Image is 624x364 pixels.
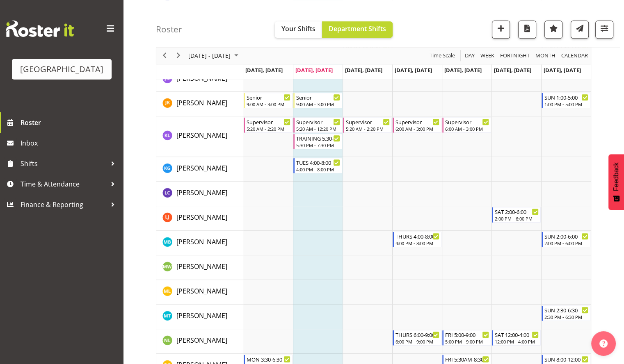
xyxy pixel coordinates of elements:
span: Shifts [21,157,107,170]
span: Your Shifts [281,24,315,33]
span: [PERSON_NAME] [176,98,227,107]
div: FRI 5:00-9:00 [445,330,489,339]
td: Kate Lawless resource [156,116,243,157]
img: Rosterit website logo [6,20,74,37]
div: Joshua Keen"s event - Senior Begin From Monday, August 11, 2025 at 9:00:00 AM GMT+12:00 Ends At M... [244,93,293,108]
div: TRAINING 5.30-7.30pm [296,134,340,142]
span: [PERSON_NAME] [176,336,227,345]
div: SUN 2:30-6:30 [544,306,588,314]
div: Noah Lucy"s event - FRI 5:00-9:00 Begin From Friday, August 15, 2025 at 5:00:00 PM GMT+12:00 Ends... [442,330,491,346]
td: Madison Wills resource [156,255,243,280]
button: Timeline Month [534,51,557,61]
td: Lilah Jack resource [156,206,243,231]
div: 6:00 PM - 9:00 PM [395,338,439,345]
div: 1:00 PM - 5:00 PM [544,101,588,107]
h4: Roster [156,25,182,34]
div: 6:00 AM - 3:00 PM [445,125,489,132]
div: SAT 12:00-4:00 [495,330,539,339]
div: 9:00 AM - 3:00 PM [247,101,290,107]
div: 5:30 PM - 7:30 PM [296,142,340,148]
div: 5:20 AM - 12:20 PM [296,125,340,132]
div: Kylea Gough"s event - TUES 4:00-8:00 Begin From Tuesday, August 12, 2025 at 4:00:00 PM GMT+12:00 ... [293,158,342,173]
div: Madison Brown"s event - THURS 4:00-8:00 Begin From Thursday, August 14, 2025 at 4:00:00 PM GMT+12... [393,232,441,247]
span: [PERSON_NAME] [176,164,227,173]
div: Supervisor [247,118,290,126]
div: August 11 - 17, 2025 [185,47,243,64]
div: 2:30 PM - 6:30 PM [544,314,588,320]
div: THURS 4:00-8:00 [395,232,439,240]
span: [PERSON_NAME] [176,131,227,140]
div: Supervisor [445,118,489,126]
div: 5:20 AM - 2:20 PM [346,125,390,132]
div: 4:00 PM - 8:00 PM [395,240,439,246]
div: Supervisor [395,118,439,126]
span: [PERSON_NAME] [176,188,227,197]
div: MON 3:30-6:30 [247,355,290,363]
div: Kate Lawless"s event - Supervisor Begin From Tuesday, August 12, 2025 at 5:20:00 AM GMT+12:00 End... [293,117,342,133]
span: Fortnight [499,51,530,61]
span: [PERSON_NAME] [176,213,227,222]
span: [DATE], [DATE] [295,66,333,74]
span: Roster [21,116,119,129]
a: [PERSON_NAME] [176,237,227,247]
div: TUES 4:00-8:00 [296,158,340,166]
button: Next [173,51,184,61]
button: Highlight an important date within the roster. [544,20,562,39]
td: Madison Brown resource [156,231,243,255]
div: Senior [247,93,290,101]
td: Jayden O'Byrne resource [156,67,243,92]
div: SUN 1:00-5:00 [544,93,588,101]
span: [DATE] - [DATE] [187,51,231,61]
div: 4:00 PM - 8:00 PM [296,166,340,173]
div: previous period [158,47,171,64]
div: 2:00 PM - 6:00 PM [544,240,588,246]
span: calendar [560,51,589,61]
td: Laurie Cook resource [156,182,243,206]
div: Joshua Keen"s event - SUN 1:00-5:00 Begin From Sunday, August 17, 2025 at 1:00:00 PM GMT+12:00 En... [542,93,590,108]
a: [PERSON_NAME] [176,163,227,173]
div: Noah Lucy"s event - SAT 12:00-4:00 Begin From Saturday, August 16, 2025 at 12:00:00 PM GMT+12:00 ... [492,330,541,346]
a: [PERSON_NAME] [176,98,227,108]
span: Time & Attendance [21,178,107,190]
td: Noah Lucy resource [156,329,243,354]
button: Fortnight [499,51,531,61]
a: [PERSON_NAME] [176,130,227,140]
div: SAT 2:00-6:00 [495,207,539,216]
div: Noah Lucy"s event - THURS 6:00-9:00 Begin From Thursday, August 14, 2025 at 6:00:00 PM GMT+12:00 ... [393,330,441,346]
span: [DATE], [DATE] [395,66,432,74]
div: Kate Lawless"s event - Supervisor Begin From Friday, August 15, 2025 at 6:00:00 AM GMT+12:00 Ends... [442,117,491,133]
div: 5:00 PM - 9:00 PM [445,338,489,345]
div: SUN 2:00-6:00 [544,232,588,240]
td: Kylea Gough resource [156,157,243,182]
button: Timeline Week [479,51,496,61]
td: Mark Lieshout resource [156,280,243,305]
button: Your Shifts [275,21,322,38]
div: Lilah Jack"s event - SAT 2:00-6:00 Begin From Saturday, August 16, 2025 at 2:00:00 PM GMT+12:00 E... [492,207,541,223]
span: [PERSON_NAME] [176,237,227,246]
span: Week [480,51,495,61]
button: Send a list of all shifts for the selected filtered period to all rostered employees. [571,20,589,39]
span: [DATE], [DATE] [444,66,482,74]
button: Filter Shifts [595,20,613,39]
div: Kate Lawless"s event - Supervisor Begin From Thursday, August 14, 2025 at 6:00:00 AM GMT+12:00 En... [393,117,441,133]
button: Department Shifts [322,21,393,38]
span: [PERSON_NAME] [176,74,227,83]
a: [PERSON_NAME] [176,188,227,198]
button: Time Scale [428,51,457,61]
a: [PERSON_NAME] [176,262,227,271]
div: next period [171,47,185,64]
span: [DATE], [DATE] [544,66,581,74]
span: Inbox [21,137,119,149]
button: Add a new shift [492,20,510,39]
span: Month [535,51,556,61]
div: 2:00 PM - 6:00 PM [495,215,539,222]
div: [GEOGRAPHIC_DATA] [20,63,103,75]
div: THURS 6:00-9:00 [395,330,439,339]
div: Senior [296,93,340,101]
div: 12:00 PM - 4:00 PM [495,338,539,345]
div: 6:00 AM - 3:00 PM [395,125,439,132]
td: Milly Turrell resource [156,305,243,329]
a: [PERSON_NAME] [176,286,227,296]
span: Feedback [613,162,620,191]
button: Download a PDF of the roster according to the set date range. [518,20,536,39]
